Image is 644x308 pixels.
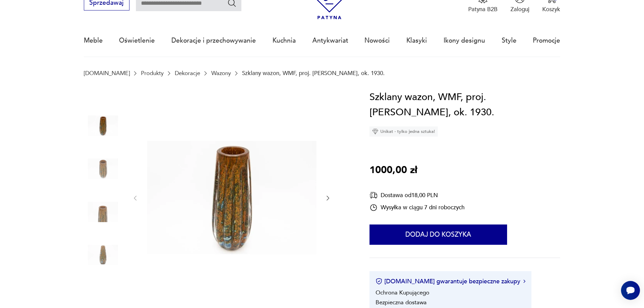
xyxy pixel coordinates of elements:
img: Zdjęcie produktu Szklany wazon, WMF, proj. Karl Wiedmann, ok. 1930. [147,90,316,306]
li: Ochrona Kupującego [376,289,429,297]
a: Wazony [211,70,231,76]
a: Promocje [533,25,560,56]
p: Koszyk [542,5,560,13]
img: Zdjęcie produktu Szklany wazon, WMF, proj. Karl Wiedmann, ok. 1930. [84,193,122,231]
a: Dekoracje i przechowywanie [171,25,256,56]
button: Dodaj do koszyka [369,224,507,245]
a: Dekoracje [175,70,200,76]
div: Dostawa od 18,00 PLN [369,191,464,199]
img: Zdjęcie produktu Szklany wazon, WMF, proj. Karl Wiedmann, ok. 1930. [84,106,122,145]
a: Nowości [364,25,390,56]
iframe: Smartsupp widget button [621,281,640,300]
a: Klasyki [406,25,427,56]
p: Zaloguj [510,5,529,13]
p: Szklany wazon, WMF, proj. [PERSON_NAME], ok. 1930. [242,70,385,76]
a: Antykwariat [312,25,348,56]
div: Wysyłka w ciągu 7 dni roboczych [369,204,464,212]
img: Ikona certyfikatu [376,278,382,285]
div: Unikat - tylko jedna sztuka! [369,126,438,137]
a: Produkty [141,70,164,76]
p: 1000,00 zł [369,163,417,178]
a: Ikony designu [444,25,485,56]
li: Bezpieczna dostawa [376,299,427,306]
img: Ikona dostawy [369,191,378,199]
img: Zdjęcie produktu Szklany wazon, WMF, proj. Karl Wiedmann, ok. 1930. [84,149,122,188]
p: Patyna B2B [468,5,498,13]
img: Ikona strzałki w prawo [523,280,525,283]
h1: Szklany wazon, WMF, proj. [PERSON_NAME], ok. 1930. [369,90,560,120]
a: [DOMAIN_NAME] [84,70,130,76]
img: Ikona diamentu [372,128,378,135]
a: Oświetlenie [119,25,155,56]
a: Meble [84,25,103,56]
a: Kuchnia [272,25,296,56]
a: Style [502,25,517,56]
a: Sprzedawaj [84,1,129,6]
button: [DOMAIN_NAME] gwarantuje bezpieczne zakupy [376,277,525,286]
img: Zdjęcie produktu Szklany wazon, WMF, proj. Karl Wiedmann, ok. 1930. [84,236,122,274]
